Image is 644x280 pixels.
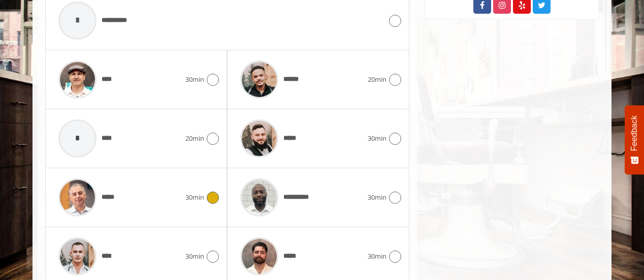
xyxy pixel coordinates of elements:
span: 30min [368,192,387,203]
span: 30min [368,133,387,144]
span: 30min [185,251,204,262]
span: 30min [185,192,204,203]
span: 30min [368,251,387,262]
span: 20min [368,74,387,85]
span: 20min [185,133,204,144]
button: Feedback - Show survey [625,105,644,174]
span: Feedback [630,115,639,151]
span: 30min [185,74,204,85]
